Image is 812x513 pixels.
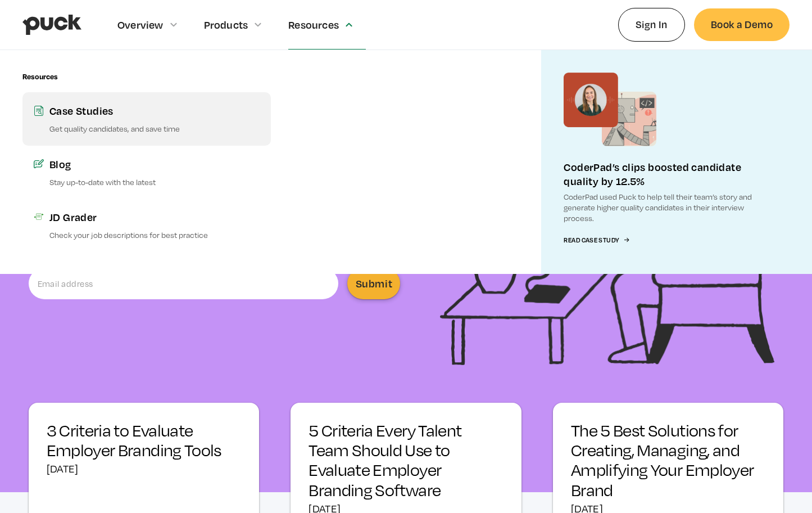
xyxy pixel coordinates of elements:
[564,191,767,224] p: CoderPad used Puck to help tell their team’s story and generate higher quality candidates in thei...
[288,19,339,31] div: Resources
[47,462,242,475] div: [DATE]
[49,157,260,171] div: Blog
[22,92,271,145] a: Case StudiesGet quality candidates, and save time
[571,421,766,500] h3: The 5 Best Solutions for Creating, Managing, and Amplifying Your Employer Brand
[49,229,260,240] p: Check your job descriptions for best practice
[347,268,400,299] input: Submit
[117,19,164,31] div: Overview
[541,50,790,274] a: CoderPad’s clips boosted candidate quality by 12.5%CoderPad used Puck to help tell their team’s s...
[564,237,619,244] div: Read Case Study
[49,123,260,134] p: Get quality candidates, and save time
[694,8,790,40] a: Book a Demo
[47,421,242,460] h3: 3 Criteria to Evaluate Employer Branding Tools
[22,146,271,199] a: BlogStay up-to-date with the latest
[49,210,260,224] div: JD Grader
[22,199,271,251] a: JD GraderCheck your job descriptions for best practice
[618,8,685,41] a: Sign In
[22,73,58,81] div: Resources
[29,268,401,299] form: Email Form
[29,268,339,299] input: Email address
[49,103,260,118] div: Case Studies
[204,19,248,31] div: Products
[309,421,503,500] h3: 5 Criteria Every Talent Team Should Use to Evaluate Employer Branding Software
[564,160,767,188] div: CoderPad’s clips boosted candidate quality by 12.5%
[49,177,260,187] p: Stay up-to-date with the latest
